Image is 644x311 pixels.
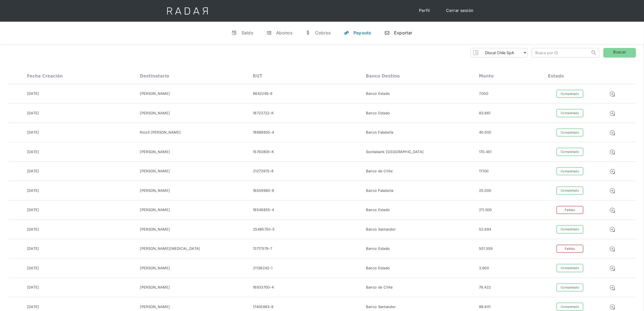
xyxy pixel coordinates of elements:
div: 78.422 [479,285,491,290]
img: Detalle [609,130,615,136]
div: 52.684 [479,227,491,232]
div: Banco Estado [366,111,390,116]
div: 170.451 [479,149,492,155]
div: 21136242-1 [253,265,272,271]
div: [PERSON_NAME][MEDICAL_DATA] [140,246,200,251]
div: [DATE] [27,188,39,193]
div: 21273975-8 [253,169,273,174]
div: Scotiabank [GEOGRAPHIC_DATA] [366,149,424,155]
div: 7.000 [479,91,488,96]
div: [PERSON_NAME] [140,111,170,116]
div: v [232,30,237,35]
div: Monto [479,74,494,79]
div: 17.100 [479,169,489,174]
div: Fallido [556,245,583,253]
div: Banco Estado [366,265,390,271]
div: Payouts [354,30,371,35]
a: Cerrar sesión [441,5,479,16]
div: 25.000 [479,188,491,193]
a: Perfil [414,5,435,16]
div: [PERSON_NAME] [140,285,170,290]
div: Exportar [394,30,412,35]
div: 88.801 [479,304,491,310]
div: Completado [556,90,583,98]
div: 16546855-4 [253,207,274,213]
div: [DATE] [27,91,39,96]
div: Cobros [315,30,331,35]
div: 17405863-6 [253,304,273,310]
div: Nicoll [PERSON_NAME] [140,130,181,135]
div: 16933700-4 [253,285,274,290]
div: Completado [556,148,583,156]
div: 211.000 [479,207,492,213]
div: 15763805-K [253,149,274,155]
img: Detalle [609,110,615,116]
div: 8642295-6 [253,91,273,96]
div: Banco Estado [366,246,390,251]
div: Completado [556,264,583,272]
div: 40.000 [479,130,491,135]
div: [DATE] [27,227,39,232]
div: Banco Falabella [366,188,394,193]
div: [DATE] [27,265,39,271]
img: Detalle [609,91,615,97]
img: Detalle [609,304,615,310]
div: 16559960-8 [253,188,274,193]
div: Banco de Chile [366,169,393,174]
div: Completado [556,303,583,311]
div: Fecha creación [27,74,63,79]
div: [PERSON_NAME] [140,91,170,96]
div: Banco de Chile [366,285,393,290]
div: w [305,30,311,35]
div: [DATE] [27,111,39,116]
img: Detalle [609,169,615,174]
div: 25485750-5 [253,227,275,232]
a: Buscar [603,48,636,57]
img: Detalle [609,149,615,155]
div: Banco destino [366,74,400,79]
div: Saldo [242,30,254,35]
div: Banco Santander [366,227,396,232]
div: [DATE] [27,207,39,213]
div: 18723722-K [253,111,274,116]
div: RUT [253,74,262,79]
form: Form [471,48,528,57]
div: 83.861 [479,111,491,116]
div: [PERSON_NAME] [140,265,170,271]
div: Completado [556,225,583,234]
img: Detalle [609,265,615,271]
div: Banco Estado [366,91,390,96]
div: [DATE] [27,149,39,155]
div: [PERSON_NAME] [140,207,170,213]
div: Estado [548,74,564,79]
div: Banco Santander [366,304,396,310]
div: Completado [556,167,583,176]
div: [DATE] [27,285,39,290]
div: [DATE] [27,169,39,174]
div: [DATE] [27,130,39,135]
div: 501.559 [479,246,493,251]
div: [DATE] [27,304,39,310]
div: [PERSON_NAME] [140,304,170,310]
div: Completado [556,283,583,292]
div: 13717579-7 [253,246,272,251]
img: Detalle [609,246,615,252]
div: Completado [556,109,583,117]
div: 3.900 [479,265,489,271]
input: Busca por ID [532,48,590,57]
div: 18688605-4 [253,130,274,135]
div: n [384,30,390,35]
div: Abonos [276,30,292,35]
div: Completado [556,128,583,137]
div: Banco Falabella [366,130,394,135]
div: [PERSON_NAME] [140,169,170,174]
div: [DATE] [27,246,39,251]
img: Detalle [609,285,615,291]
div: Banco Estado [366,207,390,213]
img: Detalle [609,207,615,213]
div: [PERSON_NAME] [140,227,170,232]
img: Detalle [609,188,615,194]
img: Detalle [609,226,615,232]
div: Fallido [556,206,583,214]
div: [PERSON_NAME] [140,149,170,155]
